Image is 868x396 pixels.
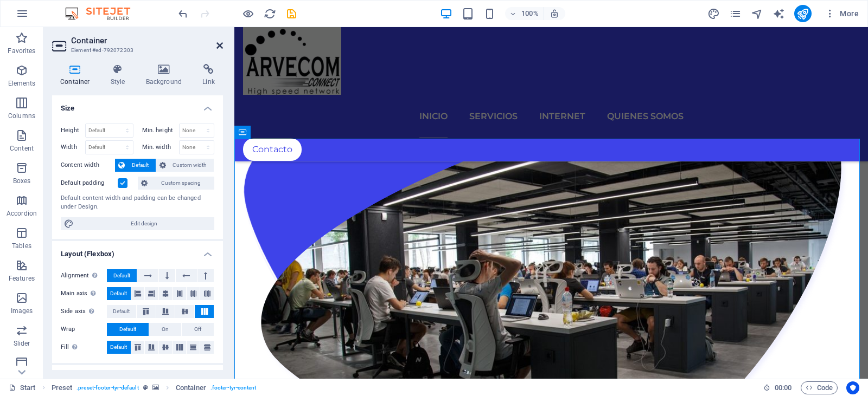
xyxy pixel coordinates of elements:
[77,217,211,230] span: Edit design
[62,7,144,20] img: Editor Logo
[796,8,809,20] i: Publish
[782,384,784,392] span: :
[61,194,214,212] div: Default content width and padding can be changed under Design.
[103,64,138,87] h4: Style
[61,305,107,318] label: Side axis
[107,323,149,336] button: Default
[10,144,34,153] p: Content
[9,381,36,394] a: Start
[210,381,257,394] span: . footer-tyr-content
[142,127,179,133] label: Min. height
[7,209,37,218] p: Accordion
[176,381,206,394] span: Click to select. Double-click to edit
[806,381,833,394] span: Code
[115,159,156,172] button: Default
[52,95,223,115] h4: Size
[61,144,85,150] label: Width
[128,159,152,172] span: Default
[52,64,103,87] h4: Container
[61,287,107,300] label: Main axis
[825,8,859,19] span: More
[52,381,257,394] nav: breadcrumb
[729,7,742,20] button: pages
[176,7,189,20] button: undo
[119,323,136,336] span: Default
[194,64,223,87] h4: Link
[61,177,118,190] label: Default padding
[773,8,785,20] i: AI Writer
[751,7,764,20] button: navigator
[107,341,131,354] button: Default
[794,5,812,22] button: publish
[8,112,35,120] p: Columns
[521,7,539,20] h6: 100%
[182,323,214,336] button: Off
[61,127,85,133] label: Height
[169,159,211,172] span: Custom width
[801,381,838,394] button: Code
[107,287,131,300] button: Default
[138,64,195,87] h4: Background
[194,323,201,336] span: Off
[151,177,211,190] span: Custom spacing
[113,305,130,318] span: Default
[13,177,31,185] p: Boxes
[71,36,223,46] h2: Container
[241,7,254,20] button: Click here to leave preview mode and continue editing
[505,7,544,20] button: 100%
[773,7,786,20] button: text_generator
[52,381,73,394] span: Click to select. Double-click to edit
[61,323,107,336] label: Wrap
[152,385,159,391] i: This element contains a background
[8,47,35,55] p: Favorites
[156,159,214,172] button: Custom width
[264,8,276,20] i: Reload page
[107,305,136,318] button: Default
[61,269,107,282] label: Alignment
[61,159,115,172] label: Content width
[12,242,31,250] p: Tables
[775,381,792,394] span: 00 00
[550,9,559,18] i: On resize automatically adjust zoom level to fit chosen device.
[820,5,863,22] button: More
[107,269,137,282] button: Default
[162,323,169,336] span: On
[76,381,138,394] span: . preset-footer-tyr-default
[143,385,148,391] i: This element is a customizable preset
[110,341,127,354] span: Default
[110,287,127,300] span: Default
[263,7,276,20] button: reload
[138,177,214,190] button: Custom spacing
[177,8,189,20] i: Undo: Change text (Ctrl+Z)
[285,7,298,20] button: save
[9,274,35,283] p: Features
[149,323,181,336] button: On
[52,365,223,385] h4: Accessibility
[11,307,33,315] p: Images
[285,8,298,20] i: Save (Ctrl+S)
[8,79,36,88] p: Elements
[61,341,107,354] label: Fill
[113,269,130,282] span: Default
[846,381,859,394] button: Usercentrics
[142,144,179,150] label: Min. width
[61,217,214,230] button: Edit design
[52,241,223,261] h4: Layout (Flexbox)
[71,46,201,55] h3: Element #ed-792072303
[707,8,720,20] i: Design (Ctrl+Alt+Y)
[707,7,720,20] button: design
[14,339,30,348] p: Slider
